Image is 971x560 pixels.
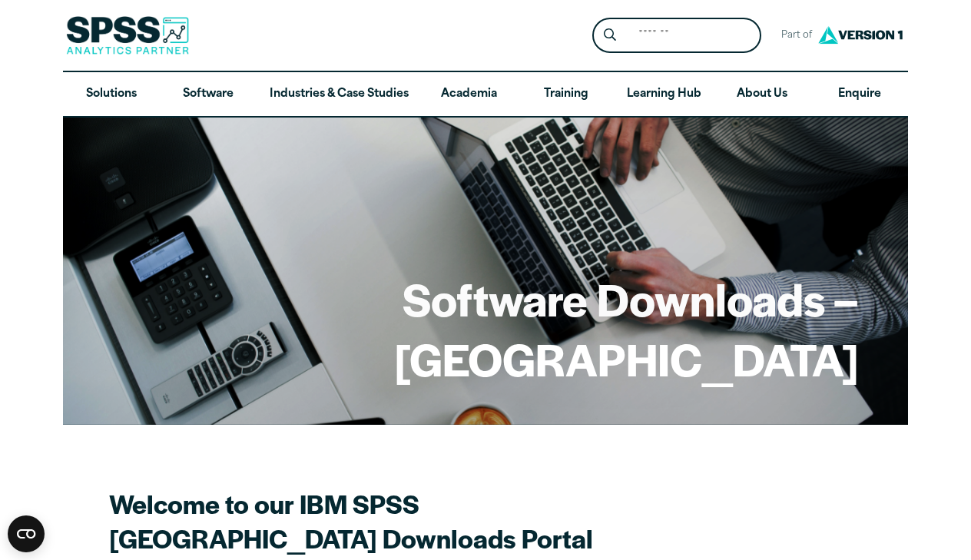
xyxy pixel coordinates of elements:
[257,72,421,117] a: Industries & Case Studies
[596,22,625,50] button: Search magnifying glass icon
[63,72,160,117] a: Solutions
[421,72,518,117] a: Academia
[615,72,714,117] a: Learning Hub
[109,486,647,555] h2: Welcome to our IBM SPSS [GEOGRAPHIC_DATA] Downloads Portal
[811,72,908,117] a: Enquire
[8,515,45,552] button: Open CMP widget
[63,72,908,117] nav: Desktop version of site main menu
[592,18,761,54] form: Site Header Search Form
[112,269,859,388] h1: Software Downloads – [GEOGRAPHIC_DATA]
[774,25,814,47] span: Part of
[714,72,810,117] a: About Us
[160,72,257,117] a: Software
[814,21,906,49] img: Version1 Logo
[604,28,616,41] svg: Search magnifying glass icon
[518,72,615,117] a: Training
[66,16,189,55] img: SPSS Analytics Partner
